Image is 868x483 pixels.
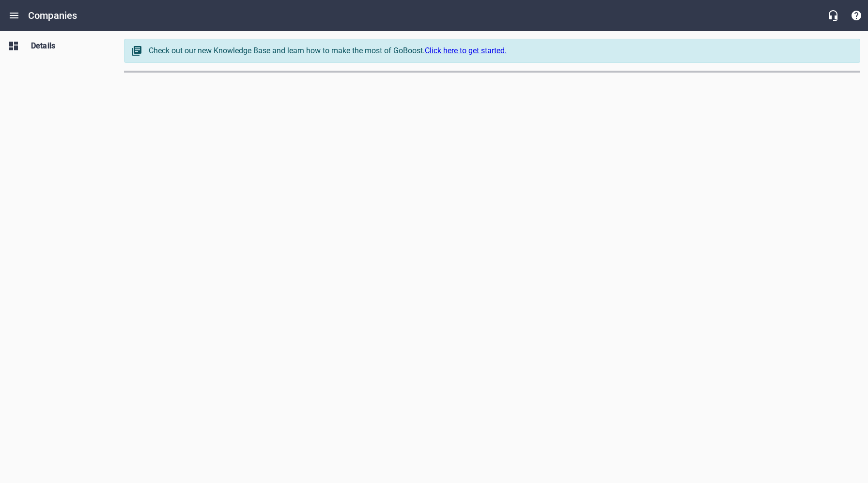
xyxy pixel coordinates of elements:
[2,4,26,27] button: Open drawer
[845,4,868,27] button: Support Portal
[28,8,77,23] h6: Companies
[31,40,105,52] span: Details
[149,45,850,57] div: Check out our new Knowledge Base and learn how to make the most of GoBoost.
[821,4,845,27] button: Live Chat
[425,46,507,55] a: Click here to get started.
